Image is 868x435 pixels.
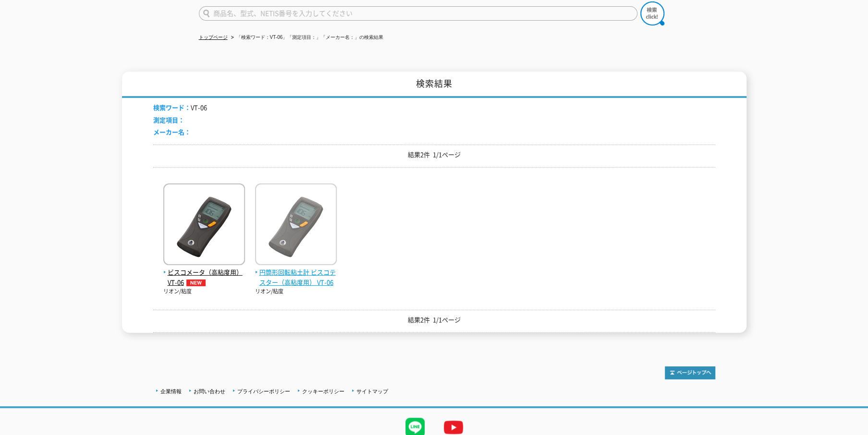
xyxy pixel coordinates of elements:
img: トップページへ [665,366,715,379]
a: ビスコメータ（高粘度用） VT-06NEW [163,257,245,287]
p: リオン/粘度 [163,288,245,296]
li: VT-06 [153,103,207,113]
a: クッキーポリシー [302,388,344,394]
a: お問い合わせ [194,388,225,394]
a: プライバシーポリシー [237,388,290,394]
img: NEW [184,279,208,286]
a: 円筒形回転粘土計 ビスコテスター（高粘度用） VT-06 [255,257,337,287]
span: 測定項目： [153,115,184,124]
span: メーカー名： [153,127,191,136]
input: 商品名、型式、NETIS番号を入力してください [199,6,637,21]
p: 結果2件 1/1ページ [153,315,715,325]
li: 「検索ワード：VT-06」「測定項目：」「メーカー名：」の検索結果 [229,33,384,43]
span: 検索ワード： [153,103,191,112]
span: ビスコメータ（高粘度用） VT-06 [163,267,245,288]
h1: 検索結果 [122,72,746,98]
a: 企業情報 [160,388,182,394]
img: btn_search.png [640,1,664,25]
img: VT-06 [255,183,337,267]
a: トップページ [199,35,228,40]
span: 円筒形回転粘土計 ビスコテスター（高粘度用） VT-06 [255,267,337,288]
img: VT-06 [163,183,245,267]
a: サイトマップ [356,388,388,394]
p: リオン/粘度 [255,288,337,296]
p: 結果2件 1/1ページ [153,150,715,160]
